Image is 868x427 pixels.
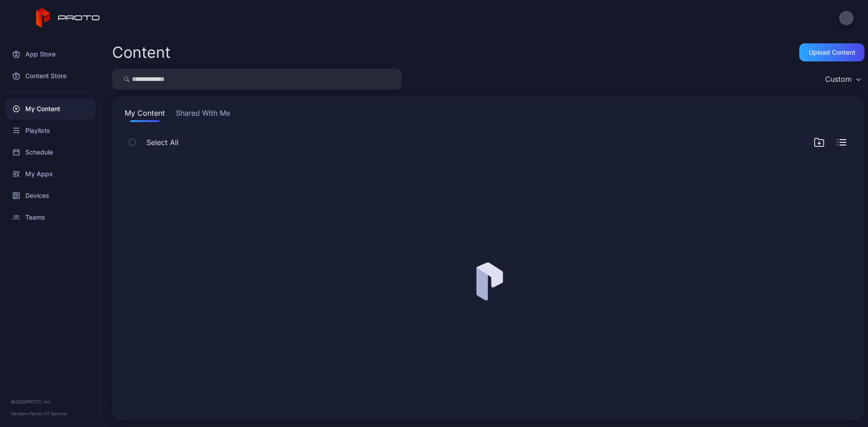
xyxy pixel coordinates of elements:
[123,108,167,122] button: My Content
[809,49,855,56] div: Upload Content
[29,411,67,416] a: Terms Of Service
[174,108,232,122] button: Shared With Me
[5,185,95,206] a: Devices
[146,137,179,148] span: Select All
[5,163,95,185] a: My Apps
[825,75,852,84] div: Custom
[5,98,95,120] a: My Content
[821,69,864,89] button: Custom
[5,65,95,87] a: Content Store
[5,206,95,228] a: Teams
[112,45,170,60] div: Content
[5,120,95,141] a: Playlists
[11,398,90,405] div: © 2025 PROTO, Inc.
[5,141,95,163] a: Schedule
[5,43,95,65] a: App Store
[799,43,864,61] button: Upload Content
[11,411,29,416] span: Version •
